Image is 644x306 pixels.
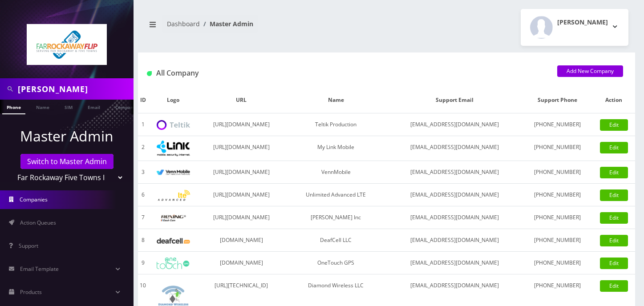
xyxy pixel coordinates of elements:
td: [URL][DOMAIN_NAME] [198,136,284,161]
a: Company [111,100,141,113]
img: OneTouch GPS [157,258,190,269]
a: Edit [600,258,628,269]
a: Edit [600,212,628,224]
img: All Company [147,71,152,76]
a: Edit [600,235,628,246]
td: [DOMAIN_NAME] [198,229,284,252]
td: [PHONE_NUMBER] [522,113,593,136]
a: Edit [600,119,628,131]
td: [EMAIL_ADDRESS][DOMAIN_NAME] [388,229,522,252]
td: [PHONE_NUMBER] [522,206,593,229]
td: 1 [138,113,148,136]
li: Master Admin [200,19,253,28]
button: [PERSON_NAME] [521,9,628,46]
td: [PHONE_NUMBER] [522,161,593,184]
input: Search in Company [18,81,131,97]
td: 7 [138,206,148,229]
td: 2 [138,136,148,161]
span: Companies [20,196,48,203]
img: Unlimited Advanced LTE [157,190,190,201]
th: Support Phone [522,87,593,113]
img: My Link Mobile [157,141,190,156]
th: ID [138,87,148,113]
a: Email [83,100,105,113]
td: [PHONE_NUMBER] [522,229,593,252]
td: [EMAIL_ADDRESS][DOMAIN_NAME] [388,184,522,206]
td: [PHONE_NUMBER] [522,136,593,161]
img: Teltik Production [157,120,190,130]
td: [EMAIL_ADDRESS][DOMAIN_NAME] [388,252,522,274]
td: Unlimited Advanced LTE [284,184,388,206]
td: [PHONE_NUMBER] [522,252,593,274]
a: Dashboard [167,20,200,28]
td: [EMAIL_ADDRESS][DOMAIN_NAME] [388,206,522,229]
td: [DOMAIN_NAME] [198,252,284,274]
td: OneTouch GPS [284,252,388,274]
span: Action Queues [20,219,56,226]
a: Switch to Master Admin [20,154,113,169]
td: 6 [138,184,148,206]
a: Edit [600,189,628,201]
a: Edit [600,167,628,178]
td: [PHONE_NUMBER] [522,184,593,206]
td: 8 [138,229,148,252]
img: Rexing Inc [157,214,190,222]
td: 3 [138,161,148,184]
td: [EMAIL_ADDRESS][DOMAIN_NAME] [388,136,522,161]
th: Action [593,87,635,113]
span: Support [19,242,38,250]
th: Logo [148,87,198,113]
a: Edit [600,280,628,292]
img: Far Rockaway Five Towns Flip [27,24,107,65]
td: 9 [138,252,148,274]
td: My Link Mobile [284,136,388,161]
th: Name [284,87,388,113]
td: Teltik Production [284,113,388,136]
td: [PERSON_NAME] Inc [284,206,388,229]
h2: [PERSON_NAME] [557,19,608,26]
td: [EMAIL_ADDRESS][DOMAIN_NAME] [388,161,522,184]
td: [URL][DOMAIN_NAME] [198,206,284,229]
td: VennMobile [284,161,388,184]
th: Support Email [388,87,522,113]
a: Add New Company [557,65,623,77]
img: VennMobile [157,169,190,176]
td: [URL][DOMAIN_NAME] [198,161,284,184]
span: Email Template [20,265,59,273]
span: Products [20,288,42,296]
a: SIM [60,100,77,113]
td: [URL][DOMAIN_NAME] [198,184,284,206]
a: Phone [2,100,25,114]
td: [URL][DOMAIN_NAME] [198,113,284,136]
th: URL [198,87,284,113]
a: Name [32,100,54,113]
a: Edit [600,142,628,153]
h1: All Company [147,69,544,77]
td: DeafCell LLC [284,229,388,252]
nav: breadcrumb [145,15,380,40]
img: DeafCell LLC [157,238,190,244]
td: [EMAIL_ADDRESS][DOMAIN_NAME] [388,113,522,136]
